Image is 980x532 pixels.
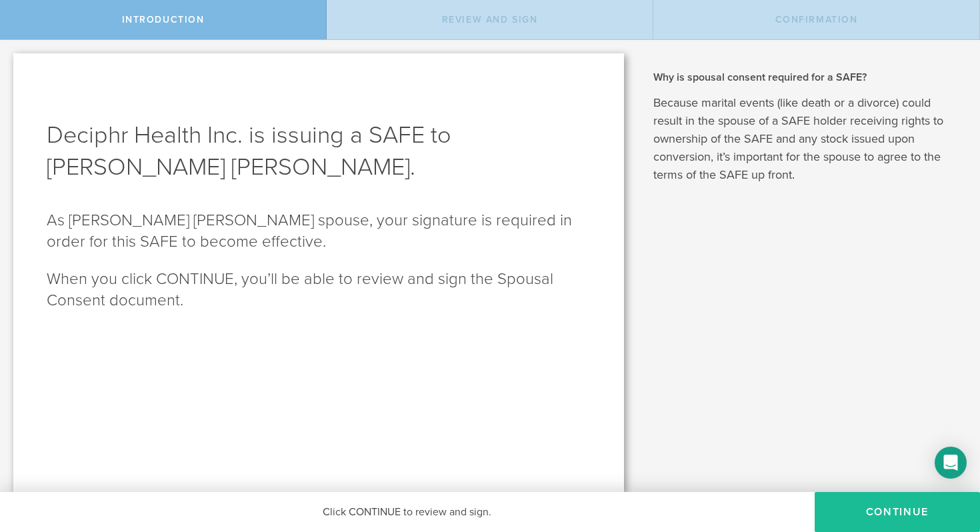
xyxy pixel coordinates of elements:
p: When you click CONTINUE, you’ll be able to review and sign the Spousal Consent document. [47,269,591,311]
p: As [PERSON_NAME] [PERSON_NAME] spouse, your signature is required in order for this SAFE to becom... [47,210,591,253]
span: Introduction [122,14,205,25]
h2: Why is spousal consent required for a SAFE? [653,70,961,85]
button: Continue [815,492,980,532]
span: Confirmation [775,14,858,25]
span: Review and Sign [442,14,538,25]
h1: Deciphr Health Inc. is issuing a SAFE to [PERSON_NAME] [PERSON_NAME]. [47,119,591,183]
p: Because marital events (like death or a divorce) could result in the spouse of a SAFE holder rece... [653,94,961,184]
div: Open Intercom Messenger [935,447,967,479]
